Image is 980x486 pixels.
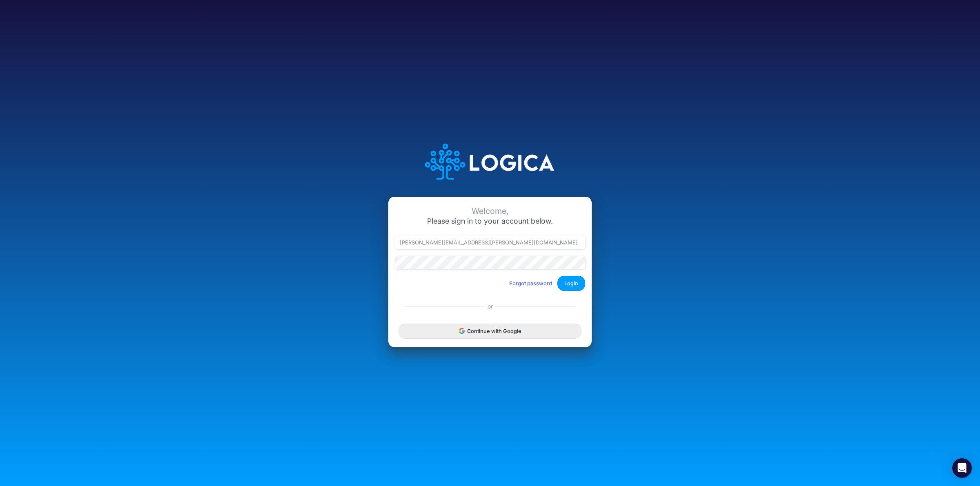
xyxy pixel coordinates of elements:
div: Open Intercom Messenger [952,458,972,478]
button: Continue with Google [399,324,581,339]
button: Login [557,276,585,291]
button: Forgot password [504,277,557,290]
span: Please sign in to your account below. [427,217,553,225]
input: Email [395,235,585,249]
div: Welcome, [395,206,585,216]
